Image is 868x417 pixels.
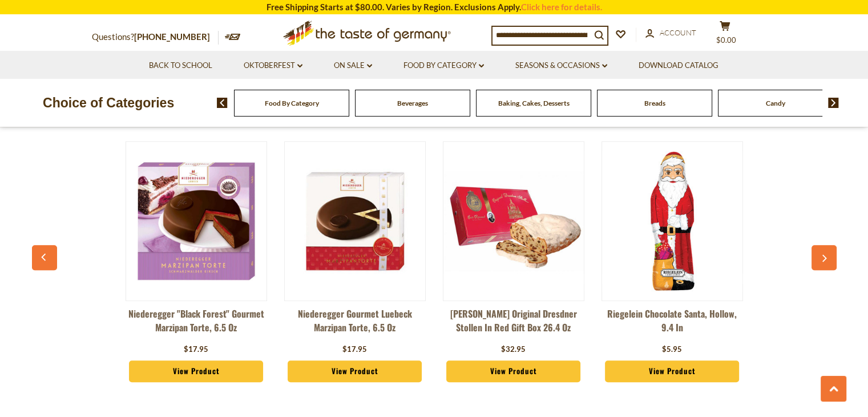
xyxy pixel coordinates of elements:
[126,307,267,341] a: Niederegger "Black Forest" Gourmet Marzipan Torte, 6.5 oz
[129,360,264,382] a: View Product
[284,307,426,341] a: Niederegger Gourmet Luebeck Marzipan Torte, 6.5 oz
[602,151,742,291] img: Riegelein Chocolate Santa, Hollow, 9.4 in
[149,59,212,72] a: Back to School
[644,99,665,107] a: Breads
[265,99,319,107] a: Food By Category
[501,344,526,355] div: $32.95
[716,35,736,45] span: $0.00
[645,27,696,39] a: Account
[708,21,742,49] button: $0.00
[443,307,584,341] a: [PERSON_NAME] Original Dresdner Stollen in Red Gift Box 26.4 oz
[217,98,228,108] img: previous arrow
[521,2,602,12] a: Click here for details.
[662,344,682,355] div: $5.95
[446,360,581,382] a: View Product
[639,59,718,72] a: Download Catalog
[828,98,839,108] img: next arrow
[126,151,267,291] img: Niederegger
[285,151,425,291] img: Niederegger Gourmet Luebeck Marzipan Torte, 6.5 oz
[601,307,743,341] a: Riegelein Chocolate Santa, Hollow, 9.4 in
[134,31,210,42] a: [PHONE_NUMBER]
[498,99,570,107] a: Baking, Cakes, Desserts
[443,151,584,291] img: Emil Reimann Original Dresdner Stollen in Red Gift Box 26.4 oz
[334,59,372,72] a: On Sale
[605,360,740,382] a: View Product
[184,344,208,355] div: $17.95
[288,360,422,382] a: View Product
[515,59,607,72] a: Seasons & Occasions
[92,30,219,45] p: Questions?
[342,344,367,355] div: $17.95
[660,28,696,37] span: Account
[403,59,484,72] a: Food By Category
[397,99,428,107] a: Beverages
[766,99,785,107] a: Candy
[244,59,302,72] a: Oktoberfest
